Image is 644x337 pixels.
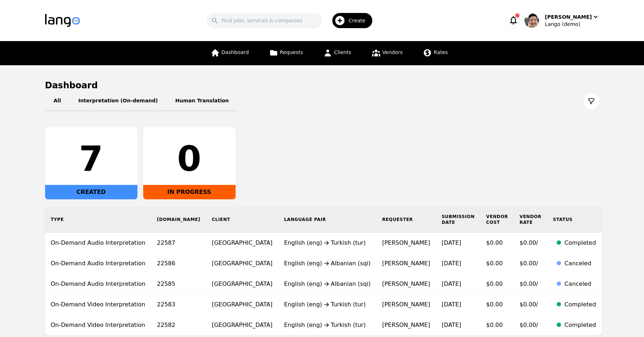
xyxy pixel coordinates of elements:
[284,280,371,288] div: English (eng) Albanian (sqi)
[520,239,538,246] span: $0.00/
[143,185,236,199] div: IN PROGRESS
[284,259,371,268] div: English (eng) Albanian (sqi)
[349,17,371,24] span: Create
[206,207,278,233] th: Client
[376,233,436,253] td: [PERSON_NAME]
[45,80,599,91] h1: Dashboard
[565,300,596,309] div: Completed
[319,41,356,65] a: Clients
[206,315,278,336] td: [GEOGRAPHIC_DATA]
[151,274,206,294] td: 22585
[481,315,514,336] td: $0.00
[151,233,206,253] td: 22587
[436,207,480,233] th: Submission Date
[520,280,538,287] span: $0.00/
[565,259,596,268] div: Canceled
[334,49,351,55] span: Clients
[545,13,592,21] div: [PERSON_NAME]
[206,41,253,65] a: Dashboard
[45,253,152,274] td: On-Demand Audio Interpretation
[481,207,514,233] th: Vendor Cost
[419,41,452,65] a: Rates
[206,294,278,315] td: [GEOGRAPHIC_DATA]
[45,207,152,233] th: Type
[206,253,278,274] td: [GEOGRAPHIC_DATA]
[547,207,602,233] th: Status
[222,49,249,55] span: Dashboard
[70,91,167,111] button: Interpretation (On-demand)
[481,253,514,274] td: $0.00
[481,233,514,253] td: $0.00
[525,13,599,28] button: User Profile[PERSON_NAME]Lango (demo)
[278,207,376,233] th: Language Pair
[51,142,132,176] div: 7
[442,260,461,267] time: [DATE]
[514,207,547,233] th: Vendor Rate
[207,13,322,28] input: Find jobs, services & companies
[565,239,596,247] div: Completed
[376,274,436,294] td: [PERSON_NAME]
[284,300,371,309] div: English (eng) Turkish (tur)
[280,49,303,55] span: Requests
[151,315,206,336] td: 22582
[434,49,448,55] span: Rates
[45,274,152,294] td: On-Demand Audio Interpretation
[45,91,70,111] button: All
[45,315,152,336] td: On-Demand Video Interpretation
[545,21,599,28] div: Lango (demo)
[481,294,514,315] td: $0.00
[376,294,436,315] td: [PERSON_NAME]
[206,274,278,294] td: [GEOGRAPHIC_DATA]
[376,253,436,274] td: [PERSON_NAME]
[45,294,152,315] td: On-Demand Video Interpretation
[376,315,436,336] td: [PERSON_NAME]
[520,301,538,308] span: $0.00/
[284,239,371,247] div: English (eng) Turkish (tur)
[265,41,307,65] a: Requests
[367,41,407,65] a: Vendors
[382,49,403,55] span: Vendors
[376,207,436,233] th: Requester
[151,207,206,233] th: [DOMAIN_NAME]
[520,260,538,267] span: $0.00/
[284,321,371,329] div: English (eng) Turkish (tur)
[520,322,538,328] span: $0.00/
[206,233,278,253] td: [GEOGRAPHIC_DATA]
[151,294,206,315] td: 22583
[481,274,514,294] td: $0.00
[149,142,230,176] div: 0
[322,10,377,31] button: Create
[442,322,461,328] time: [DATE]
[565,280,596,288] div: Canceled
[565,321,596,329] div: Completed
[442,301,461,308] time: [DATE]
[442,239,461,246] time: [DATE]
[583,93,599,109] button: Filter
[442,280,461,287] time: [DATE]
[167,91,238,111] button: Human Translation
[151,253,206,274] td: 22586
[45,233,152,253] td: On-Demand Audio Interpretation
[525,13,539,28] img: User Profile
[45,14,80,27] img: Logo
[45,185,137,199] div: CREATED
